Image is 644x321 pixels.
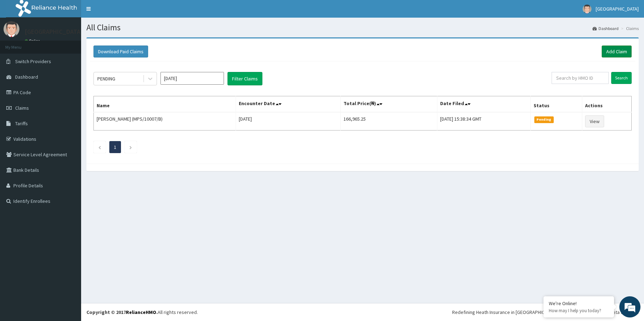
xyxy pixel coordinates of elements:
span: Dashboard [15,74,38,80]
strong: Copyright © 2017 . [86,309,158,315]
a: Next page [129,144,132,150]
th: Date Filed [437,96,531,113]
a: RelianceHMO [126,309,156,315]
h1: All Claims [86,23,639,32]
span: Pending [534,116,554,123]
th: Actions [582,96,631,113]
button: Filter Claims [227,72,262,85]
a: Add Claim [602,46,632,57]
td: [PERSON_NAME] (MPS/10007/B) [94,112,236,131]
td: 166,965.25 [340,112,437,131]
th: Encounter Date [236,96,340,113]
img: User Image [4,21,19,37]
p: How may I help you today? [549,308,609,314]
input: Search by HMO ID [552,72,609,84]
div: Redefining Heath Insurance in [GEOGRAPHIC_DATA] using Telemedicine and Data Science! [452,309,639,316]
a: Online [25,38,42,43]
a: View [585,115,604,127]
div: PENDING [97,75,115,82]
button: Download Paid Claims [93,46,148,57]
a: Page 1 is your current page [114,144,116,150]
input: Search [611,72,632,84]
input: Select Month and Year [160,72,224,85]
td: [DATE] [236,112,340,131]
a: Previous page [98,144,101,150]
img: User Image [583,5,591,13]
span: Claims [15,105,29,111]
span: [GEOGRAPHIC_DATA] [596,6,639,12]
span: Tariffs [15,120,28,127]
li: Claims [619,25,639,31]
p: [GEOGRAPHIC_DATA] [25,29,83,35]
footer: All rights reserved. [81,303,644,321]
span: Switch Providers [15,58,51,65]
th: Status [531,96,582,113]
div: We're Online! [549,300,609,307]
a: Dashboard [593,25,619,31]
td: [DATE] 15:38:34 GMT [437,112,531,131]
th: Total Price(₦) [340,96,437,113]
th: Name [94,96,236,113]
